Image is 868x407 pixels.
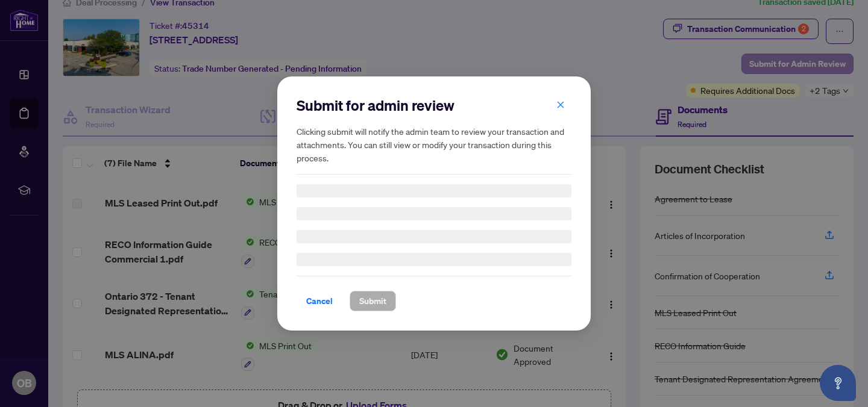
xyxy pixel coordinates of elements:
button: Submit [350,291,396,311]
h5: Clicking submit will notify the admin team to review your transaction and attachments. You can st... [297,125,571,164]
button: Open asap [820,365,856,401]
button: Cancel [297,291,342,311]
span: Cancel [306,291,333,311]
span: close [556,101,565,109]
h2: Submit for admin review [297,96,571,115]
